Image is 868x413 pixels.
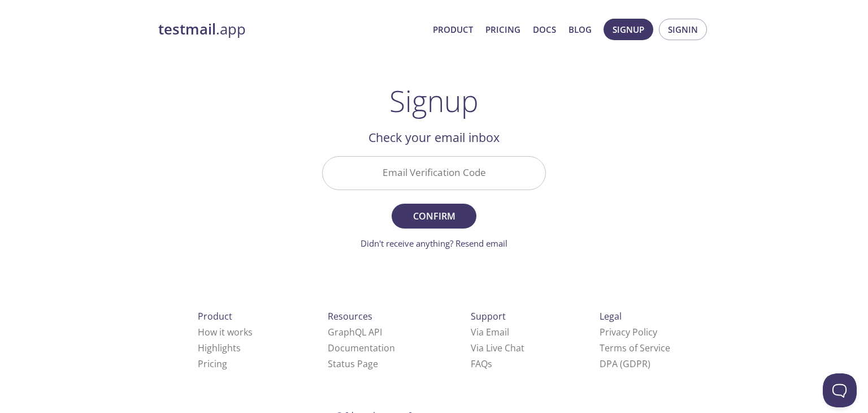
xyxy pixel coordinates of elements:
span: Product [198,310,232,322]
button: Signin [659,19,707,40]
a: Documentation [328,342,395,354]
h1: Signup [389,84,479,118]
a: Via Live Chat [471,342,524,354]
a: Via Email [471,326,509,338]
strong: testmail [158,19,216,39]
span: Legal [600,310,622,322]
a: Didn't receive anything? Resend email [361,238,507,249]
h2: Check your email inbox [322,128,546,147]
a: GraphQL API [328,326,382,338]
a: FAQ [471,358,492,370]
a: Product [433,22,473,37]
a: Pricing [485,22,520,37]
span: Support [471,310,506,322]
span: Confirm [404,208,464,224]
a: How it works [198,326,253,338]
a: Highlights [198,342,241,354]
a: Pricing [198,358,227,370]
span: Resources [328,310,372,322]
iframe: Help Scout Beacon - Open [823,373,857,407]
a: Status Page [328,358,378,370]
button: Confirm [392,204,476,229]
a: Privacy Policy [600,326,657,338]
button: Signup [604,19,653,40]
span: s [488,358,492,370]
a: Blog [568,22,592,37]
a: Terms of Service [600,342,670,354]
a: Docs [533,22,556,37]
span: Signup [613,22,644,37]
a: testmail.app [158,20,424,39]
a: DPA (GDPR) [600,358,650,370]
span: Signin [668,22,698,37]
